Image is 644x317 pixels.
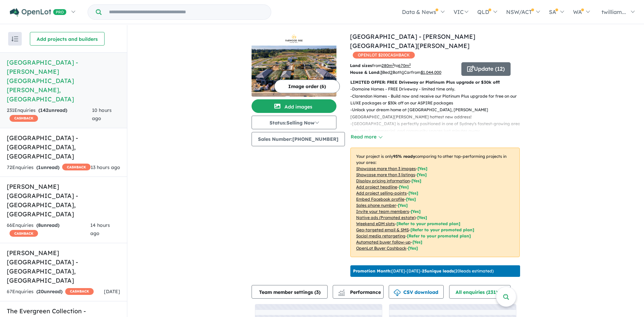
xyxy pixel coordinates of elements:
span: [Yes] [408,246,418,251]
b: 95 % ready [393,154,415,159]
strong: ( unread) [36,288,62,295]
span: [ Yes ] [418,166,427,171]
div: 231 Enquir ies [7,106,92,123]
button: CSV download [389,285,444,299]
u: Add project selling-points [356,190,407,196]
strong: ( unread) [36,222,59,228]
span: CASHBACK [10,115,38,122]
span: [Yes] [417,215,427,220]
u: Sales phone number [356,203,396,208]
p: Your project is only comparing to other top-performing projects in your area: - - - - - - - - - -... [350,148,520,257]
button: Add projects and builders [30,32,105,46]
u: 2 [390,70,392,75]
h5: [PERSON_NAME][GEOGRAPHIC_DATA] - [GEOGRAPHIC_DATA] , [GEOGRAPHIC_DATA] [7,248,120,285]
u: Add project headline [356,184,397,189]
button: Team member settings (3) [252,285,328,299]
span: 3 [316,289,319,295]
span: 10 hours ago [92,107,112,121]
u: Display pricing information [356,178,410,183]
a: Fairwood Rise Estate - Rouse Hill LogoFairwood Rise Estate - Rouse Hill [252,32,336,97]
u: $ 1,044,000 [421,70,441,75]
span: CASHBACK [62,164,91,170]
span: CASHBACK [65,288,94,295]
input: Try estate name, suburb, builder or developer [103,5,270,19]
span: [ Yes ] [417,172,427,177]
span: [DATE] [104,288,120,295]
strong: ( unread) [36,164,59,170]
span: 8 [38,222,41,228]
p: Bed Bath Car from [350,69,456,76]
img: sort.svg [12,36,18,41]
b: 25 unique leads [422,268,454,273]
div: 72 Enquir ies [7,164,91,172]
button: Add images [252,99,336,113]
span: [ Yes ] [399,184,409,189]
span: [Refer to your promoted plan] [397,221,460,226]
span: to [394,63,411,68]
u: Automated buyer follow-up [356,239,411,245]
span: [ Yes ] [398,203,408,208]
button: Sales Number:[PHONE_NUMBER] [252,132,345,146]
strong: ( unread) [38,107,67,113]
u: 280 m [382,63,394,68]
span: [ Yes ] [406,197,416,202]
u: Weekend eDM slots [356,221,395,226]
u: Showcase more than 3 listings [356,172,415,177]
div: 67 Enquir ies [7,288,94,296]
span: 142 [40,107,49,113]
p: from [350,62,456,69]
span: 20 [38,288,44,295]
p: - Clarendon Homes - Build now and receive our Platinum Plus upgrade for free on our LUXE packages... [350,93,525,107]
p: - Domaine Homes - FREE Driveway - limited time only. [350,86,525,93]
u: Invite your team members [356,209,409,214]
u: 3 [380,70,382,75]
div: 66 Enquir ies [7,221,90,238]
img: download icon [394,289,401,296]
button: Update (12) [461,62,511,76]
u: 670 m [398,63,411,68]
img: Fairwood Rise Estate - Rouse Hill Logo [254,35,334,43]
img: line-chart.svg [338,289,345,293]
u: Social media retargeting [356,233,405,238]
span: twilliam... [602,9,626,15]
b: Land sizes [350,63,372,68]
span: [ Yes ] [411,209,421,214]
p: - Unlock your dream home at [GEOGRAPHIC_DATA], [PERSON_NAME][GEOGRAPHIC_DATA][PERSON_NAME] hottes... [350,106,525,120]
button: Read more [350,133,382,141]
h5: [GEOGRAPHIC_DATA] - [PERSON_NAME][GEOGRAPHIC_DATA][PERSON_NAME] , [GEOGRAPHIC_DATA] [7,58,120,104]
span: 14 hours ago [90,222,110,236]
button: All enquiries (231) [449,285,511,299]
button: Performance [333,285,384,299]
span: [ Yes ] [408,190,418,196]
u: OpenLot Buyer Cashback [356,246,406,251]
p: - [GEOGRAPHIC_DATA] is perfectly positioned in one of Sydney's fastest-growing areas, with retail... [350,120,525,134]
span: [ Yes ] [411,178,421,183]
b: House & Land: [350,70,380,75]
span: [Refer to your promoted plan] [410,227,474,232]
u: Native ads (Promoted estate) [356,215,416,220]
h5: [GEOGRAPHIC_DATA] - [GEOGRAPHIC_DATA] , [GEOGRAPHIC_DATA] [7,133,120,161]
u: Showcase more than 3 images [356,166,416,171]
span: 1 [38,164,41,170]
sup: 2 [409,63,411,66]
button: Status:Selling Now [252,116,336,129]
span: CASHBACK [10,230,38,237]
a: [GEOGRAPHIC_DATA] - [PERSON_NAME][GEOGRAPHIC_DATA][PERSON_NAME] [350,33,475,50]
u: Embed Facebook profile [356,197,404,202]
img: Openlot PRO Logo White [10,8,67,17]
img: Fairwood Rise Estate - Rouse Hill [252,46,336,97]
button: Image order (6) [274,80,340,93]
span: [Yes] [412,239,422,245]
span: [Refer to your promoted plan] [407,233,471,238]
img: bar-chart.svg [338,291,345,296]
h5: [PERSON_NAME][GEOGRAPHIC_DATA] - [GEOGRAPHIC_DATA] , [GEOGRAPHIC_DATA] [7,182,120,219]
span: OPENLOT $ 200 CASHBACK [353,52,415,59]
span: 13 hours ago [91,164,120,170]
p: [DATE] - [DATE] - ( 20 leads estimated) [353,268,494,274]
b: Promotion Month: [353,268,391,273]
p: LIMITED OFFER: FREE Driveway or Platinum Plus upgrade or $30k off! [350,79,520,86]
u: 1 [402,70,404,75]
span: Performance [339,289,381,295]
sup: 2 [392,63,394,66]
u: Geo-targeted email & SMS [356,227,409,232]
